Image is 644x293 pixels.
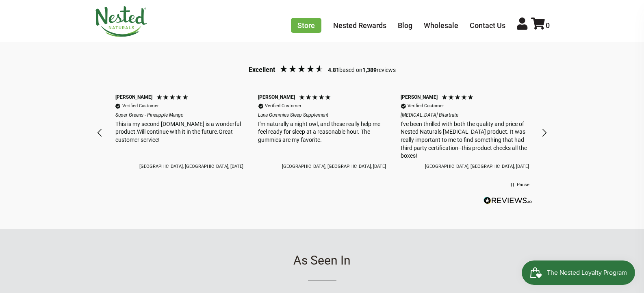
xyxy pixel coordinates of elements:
div: Customer reviews carousel with auto-scroll controls [91,82,554,183]
div: [PERSON_NAME] [115,94,152,101]
div: I'm naturally a night owl, and these really help me feel ready for sleep at a reasonable hour. Th... [258,120,386,144]
a: 0 [531,21,550,30]
a: Blog [398,21,412,30]
div: based on [328,66,362,74]
div: Verified Customer [408,103,444,109]
div: [GEOGRAPHIC_DATA], [GEOGRAPHIC_DATA], [DATE] [425,163,529,169]
div: This is my second [DOMAIN_NAME] is a wonderful product.Will continue with it in the future.Great ... [115,120,243,144]
em: Super Greens - Pineapple Mango [115,112,243,119]
em: [MEDICAL_DATA] Bitartrate [401,112,529,119]
div: [GEOGRAPHIC_DATA], [GEOGRAPHIC_DATA], [DATE] [139,163,243,169]
h4: As Seen In [95,254,550,280]
div: 4.81 Stars [277,64,326,75]
em: Luna Gummies Sleep Supplement [258,112,386,119]
div: Pause [517,182,529,188]
span: 1,389 [362,67,377,73]
iframe: Button to open loyalty program pop-up [522,260,636,285]
div: Review by Olivia, 5 out of 5 stars [393,91,536,175]
div: 5 Stars [299,94,333,102]
div: Pause carousel [510,181,529,189]
div: Excellent [249,65,275,74]
div: 5 Stars [441,94,476,102]
div: Verified Customer [265,103,301,109]
div: I've been thrilled with both the quality and price of Nested Naturals [MEDICAL_DATA] product. It ... [401,120,529,160]
div: [PERSON_NAME] [258,94,295,101]
div: REVIEWS.io Carousel Scroll Left [91,123,110,143]
a: Wholesale [424,21,458,30]
div: 5 Stars [156,94,191,102]
a: Read more reviews on REVIEWS.io [484,197,532,204]
img: Nested Naturals [95,6,147,37]
a: Store [291,18,321,33]
div: [GEOGRAPHIC_DATA], [GEOGRAPHIC_DATA], [DATE] [282,163,386,169]
div: [PERSON_NAME] [401,94,438,101]
div: Review by Sarah, 5 out of 5 stars [251,91,393,175]
span: 4.81 [328,67,339,73]
div: Verified Customer [122,103,159,109]
div: REVIEWS.io Carousel Scroll Right [534,123,554,143]
div: Customer reviews [108,82,536,183]
div: Review by Brooke, 5 out of 5 stars [108,91,251,175]
div: reviews [362,66,396,74]
a: Nested Rewards [333,21,386,30]
span: 0 [546,21,550,30]
a: Contact Us [470,21,505,30]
